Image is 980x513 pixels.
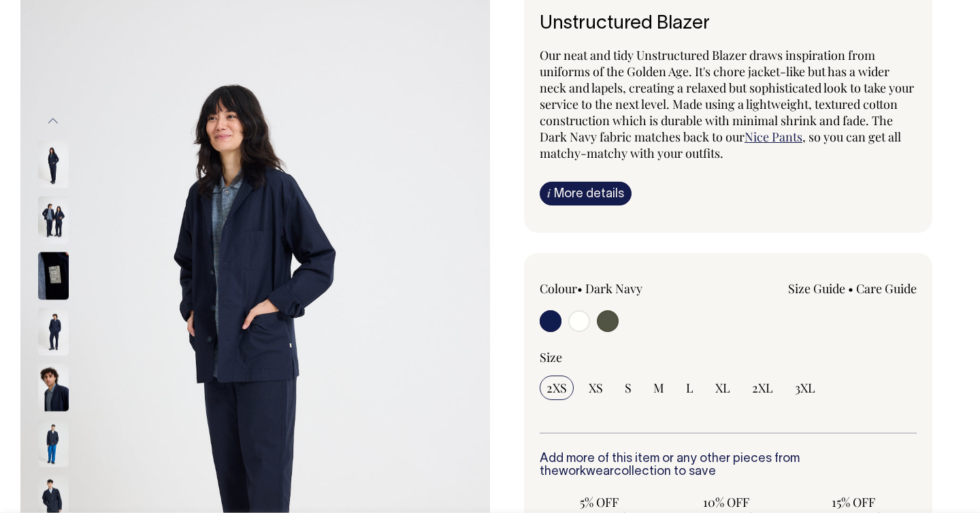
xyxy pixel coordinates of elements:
input: 2XL [745,376,780,400]
input: L [679,376,700,400]
a: Size Guide [788,280,845,297]
h6: Add more of this item or any other pieces from the collection to save [540,452,917,480]
span: • [848,280,853,297]
span: 2XS [546,380,567,396]
input: 2XS [540,376,574,400]
span: 5% OFF [546,494,652,510]
a: Nice Pants [745,129,802,145]
span: • [577,280,583,297]
input: 3XL [788,376,822,400]
div: Size [540,349,917,365]
a: iMore details [540,182,632,205]
label: Dark Navy [585,280,642,297]
span: S [625,380,632,396]
a: Care Guide [856,280,917,297]
span: i [547,186,551,200]
img: dark-navy [38,252,69,299]
span: 3XL [795,380,815,396]
span: M [653,380,664,396]
h6: Unstructured Blazer [540,14,917,35]
span: XL [715,380,730,396]
span: 10% OFF [674,494,779,510]
img: dark-navy [38,363,69,411]
div: Colour [540,280,691,297]
span: , so you can get all matchy-matchy with your outfits. [540,129,901,161]
input: M [647,376,671,400]
button: Previous [43,106,63,137]
span: L [686,380,693,396]
input: XL [708,376,737,400]
img: dark-navy [38,419,69,467]
span: 15% OFF [800,494,906,510]
img: dark-navy [38,140,69,188]
input: XS [582,376,610,400]
span: Our neat and tidy Unstructured Blazer draws inspiration from uniforms of the Golden Age. It's cho... [540,47,914,145]
img: dark-navy [38,308,69,355]
img: dark-navy [38,196,69,244]
input: S [618,376,638,400]
span: XS [589,380,603,396]
span: 2XL [752,380,773,396]
a: workwear [559,466,614,478]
